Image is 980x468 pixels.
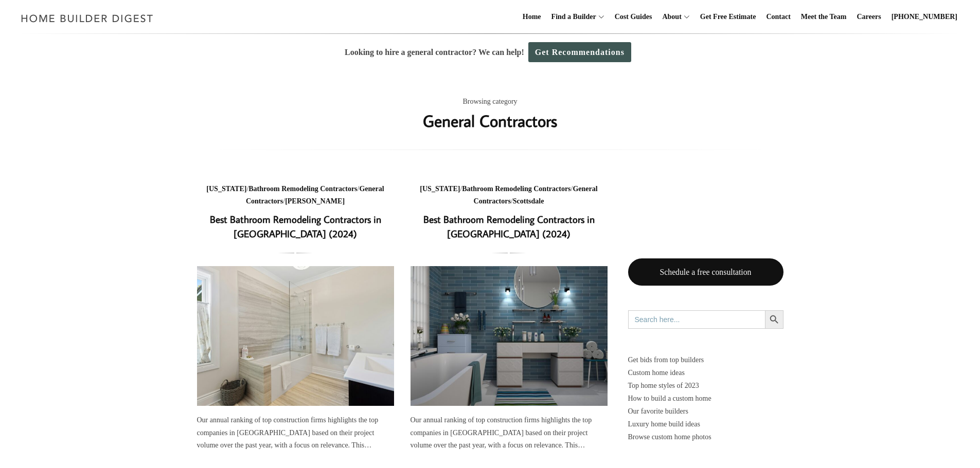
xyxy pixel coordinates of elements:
a: General Contractors [474,185,598,205]
a: Custom home ideas [628,366,783,379]
img: Home Builder Digest [16,8,158,28]
a: Schedule a free consultation [628,258,783,286]
div: / / / [197,183,394,208]
a: [PERSON_NAME] [285,197,345,205]
p: Get bids from top builders [628,353,783,366]
svg: Search [769,314,780,325]
div: Our annual ranking of top construction firms highlights the top companies in [GEOGRAPHIC_DATA] ba... [197,414,394,452]
a: Bathroom Remodeling Contractors [462,185,571,193]
a: Find a Builder [547,1,596,33]
div: Our annual ranking of top construction firms highlights the top companies in [GEOGRAPHIC_DATA] ba... [411,414,608,452]
input: Search here... [628,310,765,329]
a: Cost Guides [611,1,656,33]
a: Our favorite builders [628,405,783,418]
a: Best Bathroom Remodeling Contractors in [GEOGRAPHIC_DATA] (2024) [197,266,394,406]
a: Scottsdale [513,197,544,205]
a: How to build a custom home [628,392,783,405]
a: About [658,1,681,33]
a: [US_STATE] [420,185,460,193]
span: Browsing category [462,96,517,108]
a: [US_STATE] [206,185,246,193]
a: Contact [762,1,794,33]
a: Best Bathroom Remodeling Contractors in [GEOGRAPHIC_DATA] (2024) [411,266,608,406]
a: Best Bathroom Remodeling Contractors in [GEOGRAPHIC_DATA] (2024) [210,213,381,240]
a: Browse custom home photos [628,430,783,443]
a: Meet the Team [797,1,851,33]
a: Best Bathroom Remodeling Contractors in [GEOGRAPHIC_DATA] (2024) [423,213,595,240]
a: Home [519,1,545,33]
h1: General Contractors [423,108,557,133]
a: Bathroom Remodeling Contractors [248,185,357,193]
a: Get Recommendations [528,42,631,62]
a: Top home styles of 2023 [628,379,783,392]
a: Get Free Estimate [696,1,760,33]
a: Careers [853,1,885,33]
a: [PHONE_NUMBER] [887,1,961,33]
a: General Contractors [246,185,384,205]
div: / / / [411,183,608,208]
a: Luxury home build ideas [628,418,783,430]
